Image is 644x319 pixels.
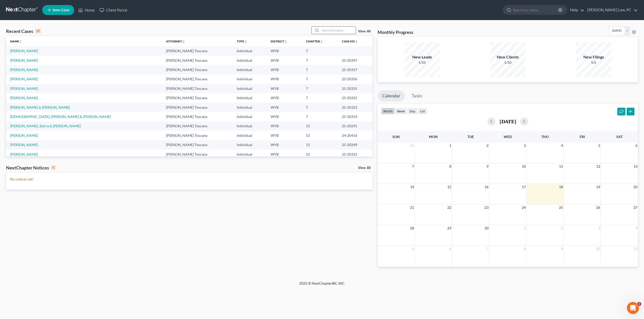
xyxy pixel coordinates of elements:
[447,205,452,211] span: 22
[484,205,489,211] span: 23
[449,246,452,252] span: 6
[576,60,611,65] div: 1/5
[358,166,371,170] a: View All
[19,40,22,43] i: unfold_more
[233,56,267,65] td: Individual
[378,90,405,101] a: Calendar
[233,65,267,74] td: Individual
[598,143,601,149] span: 5
[596,205,601,211] span: 26
[302,93,338,102] td: 7
[521,184,526,190] span: 17
[162,65,233,74] td: [PERSON_NAME] Toscana
[233,46,267,55] td: Individual
[162,56,233,65] td: [PERSON_NAME] Toscana
[633,205,638,211] span: 27
[490,54,526,60] div: New Clients
[267,46,302,55] td: WYB
[338,140,373,150] td: 25-20249
[10,77,38,81] a: [PERSON_NAME]
[237,39,247,43] a: Typeunfold_more
[302,75,338,84] td: 7
[467,135,474,139] span: Tue
[267,84,302,93] td: WYB
[338,150,373,159] td: 25-20331
[182,40,185,43] i: unfold_more
[338,103,373,112] td: 25-20323
[560,246,563,252] span: 9
[412,163,415,169] span: 7
[637,302,641,306] span: 2
[521,163,526,169] span: 10
[320,40,323,43] i: unfold_more
[358,30,371,33] a: View All
[405,54,440,60] div: New Leads
[521,205,526,211] span: 24
[596,184,601,190] span: 19
[10,114,111,119] a: [DEMOGRAPHIC_DATA], [PERSON_NAME] & [PERSON_NAME]
[162,103,233,112] td: [PERSON_NAME] Toscana
[76,6,97,15] a: Home
[523,225,526,231] span: 1
[484,184,489,190] span: 16
[267,56,302,65] td: WYB
[233,150,267,159] td: Individual
[635,143,638,149] span: 6
[486,246,489,252] span: 7
[6,28,41,34] div: Recent Cases
[392,135,400,139] span: Sun
[342,39,358,43] a: Case Nounfold_more
[302,56,338,65] td: 7
[10,152,38,156] a: [PERSON_NAME]
[233,93,267,102] td: Individual
[616,135,623,139] span: Sat
[302,65,338,74] td: 7
[484,225,489,231] span: 30
[407,108,418,114] button: day
[233,103,267,112] td: Individual
[10,68,38,72] a: [PERSON_NAME]
[410,184,415,190] span: 14
[10,177,369,182] p: No notices yet!
[10,96,38,100] a: [PERSON_NAME]
[500,119,516,124] h2: [DATE]
[513,5,559,15] input: Search by name...
[355,40,358,43] i: unfold_more
[558,205,563,211] span: 25
[633,246,638,252] span: 11
[306,39,323,43] a: Chapterunfold_more
[490,60,526,65] div: 1/10
[233,84,267,93] td: Individual
[338,121,373,131] td: 25-20291
[302,46,338,55] td: 7
[267,121,302,131] td: WYB
[10,49,38,53] a: [PERSON_NAME]
[635,225,638,231] span: 4
[179,281,465,290] div: 2025 © NextChapterBK, INC
[10,39,22,43] a: Nameunfold_more
[162,75,233,84] td: [PERSON_NAME] Toscana
[504,135,512,139] span: Wed
[486,163,489,169] span: 9
[10,133,38,138] a: [PERSON_NAME]
[284,40,287,43] i: unfold_more
[233,131,267,140] td: Individual
[267,112,302,121] td: WYB
[166,39,185,43] a: Attorneyunfold_more
[338,112,373,121] td: 25-20314
[53,8,69,12] span: New Case
[302,131,338,140] td: 13
[523,246,526,252] span: 8
[162,84,233,93] td: [PERSON_NAME] Toscana
[244,40,247,43] i: unfold_more
[233,75,267,84] td: Individual
[447,184,452,190] span: 15
[558,184,563,190] span: 18
[338,65,373,74] td: 25-20357
[267,75,302,84] td: WYB
[338,56,373,65] td: 25-20397
[302,140,338,150] td: 13
[410,225,415,231] span: 28
[162,150,233,159] td: [PERSON_NAME] Toscana
[568,6,584,15] a: Help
